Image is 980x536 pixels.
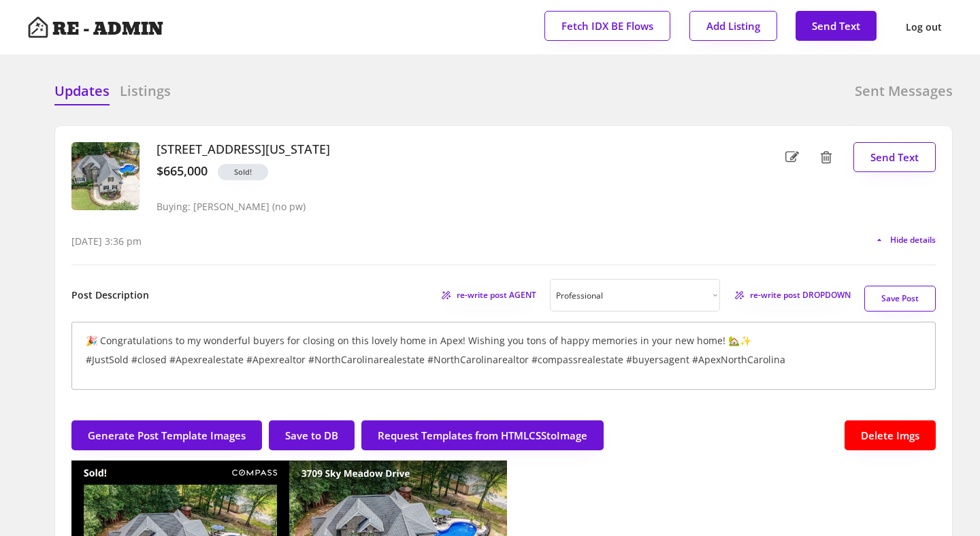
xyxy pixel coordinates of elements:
[269,420,355,450] button: Save to DB
[457,291,536,299] span: re-write post AGENT
[874,235,936,246] button: Hide details
[218,164,268,180] button: Sold!
[544,11,670,41] button: Fetch IDX BE Flows
[71,420,262,450] button: Generate Post Template Images
[845,420,936,450] button: Delete Imgs
[54,82,110,101] h6: Updates
[361,420,604,450] button: Request Templates from HTMLCSStoImage
[796,11,877,41] button: Send Text
[895,12,953,43] button: Log out
[120,82,171,101] h6: Listings
[734,287,851,304] button: re-write post DROPDOWN
[689,11,777,41] button: Add Listing
[855,82,953,101] h6: Sent Messages
[750,291,851,299] span: re-write post DROPDOWN
[71,288,149,302] h6: Post Description
[440,287,536,304] button: re-write post AGENT
[157,201,306,213] div: Buying: [PERSON_NAME] (no pw)
[71,142,140,210] img: 20250831124317917722000000-o.jpg
[853,142,936,172] button: Send Text
[27,16,49,38] img: Artboard%201%20copy%203.svg
[52,20,163,38] h4: RE - ADMIN
[71,235,142,248] div: [DATE] 3:36 pm
[157,142,724,157] h3: [STREET_ADDRESS][US_STATE]
[890,236,936,244] span: Hide details
[157,164,208,179] div: $665,000
[864,286,936,312] button: Save Post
